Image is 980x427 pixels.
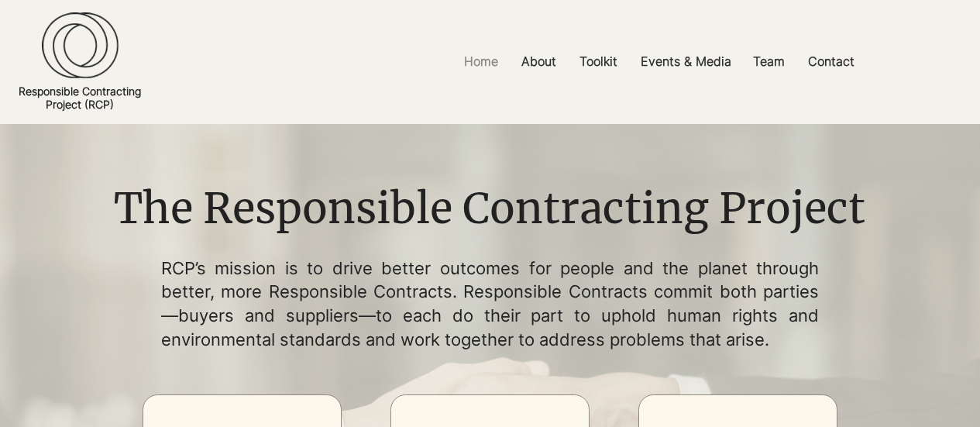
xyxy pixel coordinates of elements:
p: About [514,44,564,79]
a: Events & Media [629,44,741,79]
nav: Site [338,44,980,79]
p: RCP’s mission is to drive better outcomes for people and the planet through better, more Responsi... [161,257,820,352]
p: Home [456,44,506,79]
a: Responsible ContractingProject (RCP) [19,84,141,111]
p: Toolkit [572,44,625,79]
a: Team [741,44,796,79]
a: Home [452,44,510,79]
p: Contact [800,44,862,79]
p: Team [745,44,793,79]
h1: The Responsible Contracting Project [102,180,876,239]
a: Contact [796,44,866,79]
p: Events & Media [633,44,739,79]
a: Toolkit [568,44,629,79]
a: About [510,44,568,79]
